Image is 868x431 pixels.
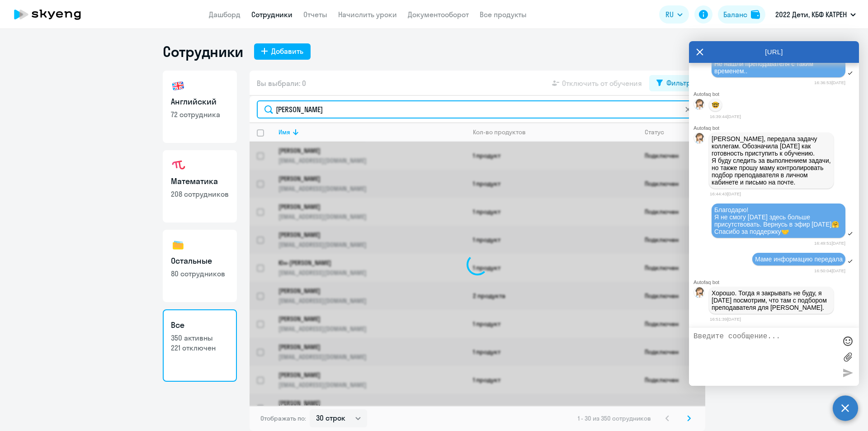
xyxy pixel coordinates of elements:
[718,5,765,24] button: Балансbalance
[171,189,229,199] p: 208 сотрудников
[278,128,465,136] div: Имя
[645,128,705,136] div: Статус
[163,309,237,382] a: Все350 активны221 отключен
[278,128,290,136] div: Имя
[814,80,845,85] time: 16:36:53[DATE]
[163,150,237,223] a: Математика208 сотрудников
[712,101,719,109] p: 🤓
[645,128,664,136] div: Статус
[171,333,229,343] p: 350 активны
[251,10,292,19] a: Сотрудники
[171,343,229,353] p: 221 отключен
[473,128,637,136] div: Кол-во продуктов
[710,317,741,322] time: 16:51:39[DATE]
[171,175,229,187] h3: Математика
[814,241,845,246] time: 16:49:51[DATE]
[649,75,698,91] button: Фильтр
[163,230,237,302] a: Остальные80 сотрудников
[694,99,705,112] img: bot avatar
[693,91,859,97] div: Autofaq bot
[171,238,185,252] img: others
[257,78,306,89] span: Вы выбрали: 0
[171,319,229,331] h3: Все
[171,96,229,108] h3: Английский
[171,79,185,93] img: english
[578,414,651,422] span: 1 - 30 из 350 сотрудников
[338,10,397,19] a: Начислить уроки
[755,256,843,263] span: Маме информацию передала
[710,191,741,196] time: 16:44:43[DATE]
[254,43,311,60] button: Добавить
[480,10,527,19] a: Все продукты
[260,414,306,422] span: Отображать по:
[714,60,815,75] span: Не нашли преподавателя с таким временем..
[665,9,674,20] span: RU
[303,10,327,19] a: Отчеты
[814,268,845,273] time: 16:50:04[DATE]
[694,287,705,300] img: bot avatar
[408,10,469,19] a: Документооборот
[257,100,698,118] input: Поиск по имени, email, продукту или статусу
[693,279,859,285] div: Autofaq bot
[712,289,831,311] p: Хорошо. Тогда я закрывать не буду, я [DATE] посмотрим, что там с подбором преподавателя для [PERS...
[163,71,237,143] a: Английский72 сотрудника
[659,5,689,24] button: RU
[271,46,303,57] div: Добавить
[723,9,747,20] div: Баланс
[666,77,691,88] div: Фильтр
[693,125,859,131] div: Autofaq bot
[171,109,229,119] p: 72 сотрудника
[710,114,741,119] time: 16:39:44[DATE]
[714,206,839,235] span: Благодарю! Я не смогу [DATE] здесь больше присутствовать. Вернусь в эфир [DATE]🤗 Спасибо за подде...
[712,135,831,186] p: [PERSON_NAME], передала задачу коллегам. Обозначила [DATE] как готовность приступить к обучению. ...
[751,10,760,19] img: balance
[775,9,847,20] p: 2022 Дети, КБФ КАТРЕН
[841,350,854,364] label: Лимит 10 файлов
[694,133,705,146] img: bot avatar
[209,10,241,19] a: Дашборд
[473,128,526,136] div: Кол-во продуктов
[171,255,229,267] h3: Остальные
[171,269,229,279] p: 80 сотрудников
[771,4,860,25] button: 2022 Дети, КБФ КАТРЕН
[171,158,185,173] img: math
[163,43,243,61] h1: Сотрудники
